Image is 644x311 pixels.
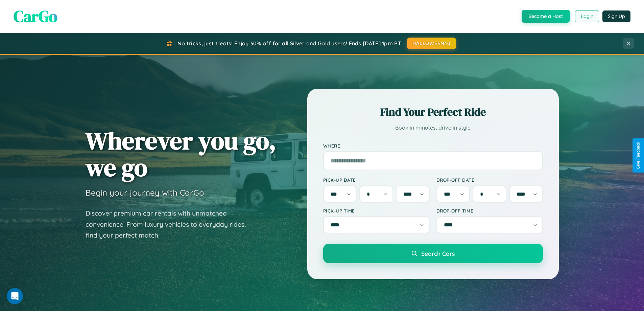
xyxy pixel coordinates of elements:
[7,288,23,304] iframe: Intercom live chat
[436,177,543,183] label: Drop-off Date
[522,10,570,23] button: Become a Host
[323,208,430,214] label: Pick-up Time
[575,10,599,22] button: Login
[436,208,543,214] label: Drop-off Time
[323,177,430,183] label: Pick-up Date
[177,40,402,47] span: No tricks, just treats! Enjoy 30% off for all Silver and Gold users! Ends [DATE] 1pm PT.
[86,208,255,241] p: Discover premium car rentals with unmatched convenience. From luxury vehicles to everyday rides, ...
[86,127,276,181] h1: Wherever you go, we go
[323,123,543,133] p: Book in minutes, drive in style
[602,10,630,22] button: Sign Up
[636,142,641,169] div: Give Feedback
[421,250,455,257] span: Search Cars
[407,38,456,49] button: HALLOWEEN30
[323,143,543,149] label: Where
[86,187,204,198] h3: Begin your journey with CarGo
[323,244,543,263] button: Search Cars
[14,5,57,27] span: CarGo
[323,105,543,119] h2: Find Your Perfect Ride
